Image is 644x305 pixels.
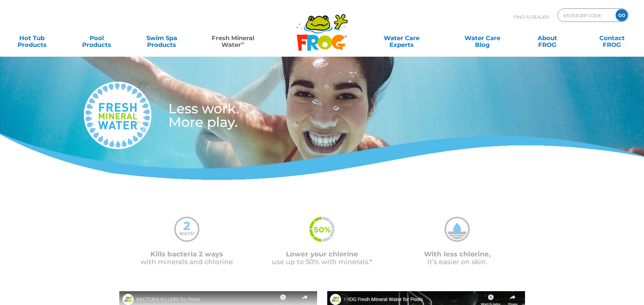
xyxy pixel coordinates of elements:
[72,31,122,45] a: PoolProducts
[84,82,151,149] img: fresh-mineral-water-logo-medium
[7,31,57,45] a: Hot TubProducts
[241,40,244,46] sup: ∞
[390,250,525,266] p: it’s easier on skin.
[309,217,335,242] img: fmw-50percent-icon
[361,31,443,45] a: Water CareExperts
[286,250,358,258] span: Lower your chlorine
[174,217,199,242] img: mineral-water-2-ways
[168,102,376,129] h3: Less work. More play.
[457,31,507,45] a: Water CareBlog
[514,8,549,25] p: Find A Dealer
[445,217,470,242] img: mineral-water-less-chlorine
[587,31,637,45] a: ContactFROG
[522,31,572,45] a: AboutFROG
[201,31,264,45] a: Fresh MineralWater∞
[255,250,390,266] p: use up to 50% with minerals.*
[119,250,255,266] p: with minerals and chlorine
[150,250,223,258] span: Kills bacteria 2 ways
[616,9,628,21] input: GO
[137,31,187,45] a: Swim SpaProducts
[424,250,491,258] span: With less chlorine,
[563,10,609,20] input: Zip Code Form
